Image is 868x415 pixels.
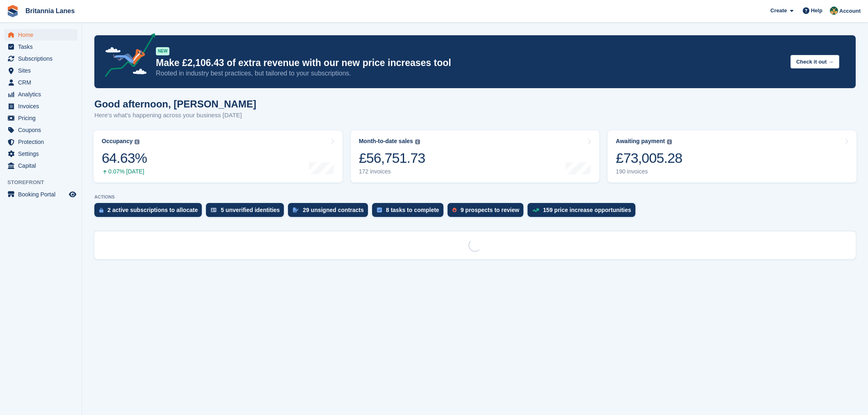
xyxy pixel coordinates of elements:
a: menu [4,112,78,124]
img: prospect-51fa495bee0391a8d652442698ab0144808aea92771e9ea1ae160a38d050c398.svg [452,207,457,212]
div: 190 invoices [616,168,682,175]
a: 29 unsigned contracts [288,203,372,221]
div: 0.07% [DATE] [102,168,147,175]
a: Occupancy 64.63% 0.07% [DATE] [94,130,343,182]
a: menu [4,160,78,171]
a: menu [4,29,78,41]
img: icon-info-grey-7440780725fd019a000dd9b08b2336e03edf1995a4989e88bcd33f0948082b44.svg [135,139,139,144]
img: price_increase_opportunities-93ffe204e8149a01c8c9dc8f82e8f89637d9d84a8eef4429ea346261dce0b2c0.svg [532,208,539,212]
button: Check it out → [790,55,839,68]
span: Home [18,29,67,41]
span: Analytics [18,89,67,100]
a: Month-to-date sales £56,751.73 172 invoices [351,130,600,182]
div: NEW [156,47,169,55]
img: price-adjustments-announcement-icon-8257ccfd72463d97f412b2fc003d46551f7dbcb40ab6d574587a9cd5c0d94... [98,33,155,80]
a: 5 unverified identities [206,203,288,221]
span: Account [839,7,861,15]
a: menu [4,148,78,160]
img: icon-info-grey-7440780725fd019a000dd9b08b2336e03edf1995a4989e88bcd33f0948082b44.svg [667,139,672,144]
img: task-75834270c22a3079a89374b754ae025e5fb1db73e45f91037f5363f120a921f8.svg [377,207,382,212]
a: menu [4,77,78,88]
img: active_subscription_to_allocate_icon-d502201f5373d7db506a760aba3b589e785aa758c864c3986d89f69b8ff3... [99,207,103,213]
div: 159 price increase opportunities [543,207,631,213]
a: Britannia Lanes [22,4,78,18]
div: 64.63% [102,150,147,166]
span: Settings [18,148,67,160]
p: Make £2,106.43 of extra revenue with our new price increases tool [156,57,784,69]
div: Awaiting payment [616,138,665,145]
a: menu [4,124,78,136]
div: 172 invoices [359,168,425,175]
a: menu [4,53,78,64]
a: 8 tasks to complete [372,203,448,221]
img: Nathan Kellow [830,7,838,15]
img: stora-icon-8386f47178a22dfd0bd8f6a31ec36ba5ce8667c1dd55bd0f319d3a0aa187defe.svg [7,5,19,17]
div: 29 unsigned contracts [303,207,364,213]
h1: Good afternoon, [PERSON_NAME] [94,98,256,109]
img: verify_identity-adf6edd0f0f0b5bbfe63781bf79b02c33cf7c696d77639b501bdc392416b5a36.svg [211,207,217,212]
span: CRM [18,77,67,88]
div: 8 tasks to complete [386,207,439,213]
span: Coupons [18,124,67,136]
span: Pricing [18,112,67,124]
span: Create [770,7,787,15]
span: Tasks [18,41,67,52]
span: Subscriptions [18,53,67,64]
p: Rooted in industry best practices, but tailored to your subscriptions. [156,69,784,78]
div: Month-to-date sales [359,138,413,145]
a: menu [4,41,78,52]
a: 2 active subscriptions to allocate [94,203,206,221]
p: Here's what's happening across your business [DATE] [94,111,256,120]
a: menu [4,136,78,148]
a: 159 price increase opportunities [528,203,640,221]
span: Capital [18,160,67,171]
div: 5 unverified identities [221,207,280,213]
span: Booking Portal [18,189,67,200]
img: icon-info-grey-7440780725fd019a000dd9b08b2336e03edf1995a4989e88bcd33f0948082b44.svg [415,139,420,144]
p: ACTIONS [94,194,856,200]
a: menu [4,89,78,100]
a: 9 prospects to review [448,203,528,221]
div: Occupancy [102,138,132,145]
a: menu [4,65,78,76]
div: 2 active subscriptions to allocate [107,207,198,213]
span: Protection [18,136,67,148]
div: £56,751.73 [359,150,425,166]
a: Preview store [68,189,78,199]
a: Awaiting payment £73,005.28 190 invoices [608,130,857,182]
div: 9 prospects to review [461,207,519,213]
div: £73,005.28 [616,150,682,166]
span: Storefront [7,178,82,187]
span: Invoices [18,100,67,112]
a: menu [4,100,78,112]
span: Sites [18,65,67,76]
img: contract_signature_icon-13c848040528278c33f63329250d36e43548de30e8caae1d1a13099fd9432cc5.svg [293,207,299,212]
span: Help [811,7,822,15]
a: menu [4,189,78,200]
